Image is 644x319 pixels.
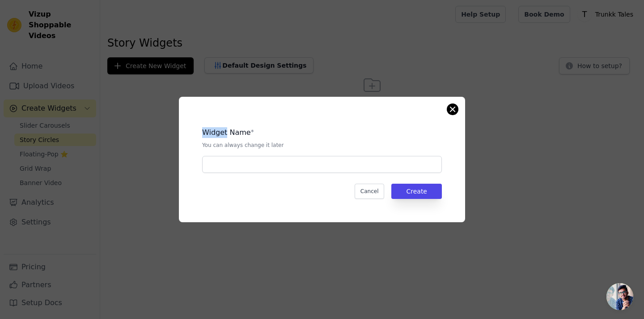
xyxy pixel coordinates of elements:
legend: Widget Name [202,127,251,138]
button: Create [391,184,442,199]
button: Cancel [355,184,385,199]
button: Close modal [447,104,458,115]
p: You can always change it later [202,142,442,149]
div: Open chat [606,283,633,310]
